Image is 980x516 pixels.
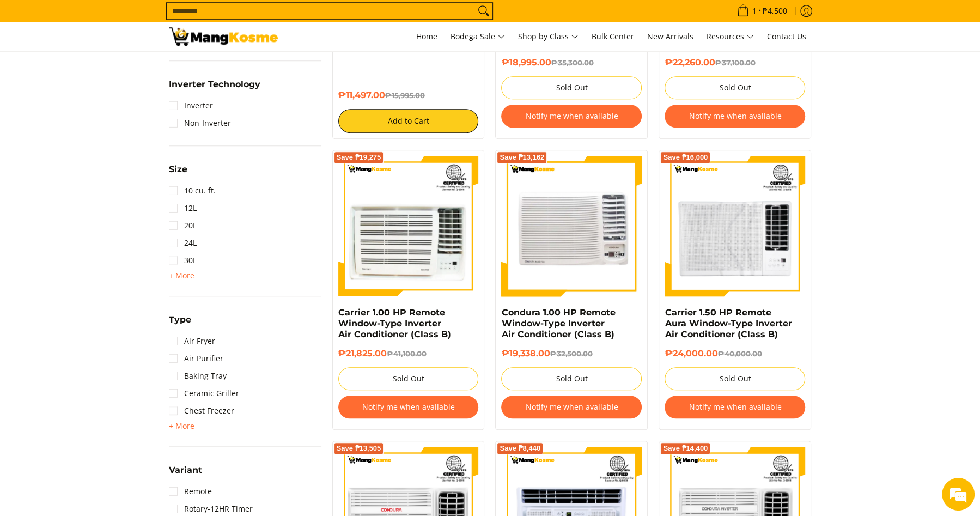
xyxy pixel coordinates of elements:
[665,367,805,390] button: Sold Out
[411,22,443,51] a: Home
[57,61,183,75] div: Chat with us now
[5,298,208,336] textarea: Type your message and hit 'Enter'
[169,315,191,324] span: Type
[169,234,197,252] a: 24L
[701,22,759,51] a: Resources
[169,466,202,483] summary: Open
[551,58,593,67] del: ₱35,300.00
[169,483,212,500] a: Remote
[169,199,197,217] a: 12L
[289,22,812,51] nav: Main Menu
[500,154,544,161] span: Save ₱13,162
[501,348,642,359] h6: ₱19,338.00
[169,114,231,132] a: Non-Inverter
[665,307,792,339] a: Carrier 1.50 HP Remote Aura Window-Type Inverter Air Conditioner (Class B)
[642,22,699,51] a: New Arrivals
[767,31,806,41] span: Contact Us
[665,156,805,296] img: Carrier 1.50 HP Remote Aura Window-Type Inverter Air Conditioner (Class B)
[717,349,762,358] del: ₱40,000.00
[501,57,642,68] h6: ₱18,995.00
[169,271,194,280] span: + More
[169,80,260,89] span: Inverter Technology
[338,156,479,296] img: Carrier 1.00 HP Remote Window-Type Inverter Air Conditioner (Class B)
[169,466,202,475] span: Variant
[501,76,642,99] button: Sold Out
[501,307,615,339] a: Condura 1.00 HP Remote Window-Type Inverter Air Conditioner (Class B)
[169,182,216,199] a: 10 cu. ft.
[707,30,754,44] span: Resources
[647,31,693,41] span: New Arrivals
[338,307,451,339] a: Carrier 1.00 HP Remote Window-Type Inverter Air Conditioner (Class B)
[385,91,425,100] del: ₱15,995.00
[665,348,805,359] h6: ₱24,000.00
[761,7,789,15] span: ₱4,500
[169,269,194,282] summary: Open
[169,332,215,350] a: Air Fryer
[169,402,234,420] a: Chest Freezer
[445,22,510,51] a: Bodega Sale
[665,76,805,99] button: Sold Out
[501,105,642,128] button: Notify me when available
[416,31,437,41] span: Home
[501,156,642,296] img: condura-1hp-inverter-type-remote-aircon-full-view-mang-kosme
[179,5,205,32] div: Minimize live chat window
[169,367,227,385] a: Baking Tray
[665,105,805,128] button: Notify me when available
[169,27,278,46] img: Class B Class B | Mang Kosme
[762,22,812,51] a: Contact Us
[169,385,239,402] a: Ceramic Griller
[169,80,260,97] summary: Open
[169,422,194,430] span: + More
[665,396,805,418] button: Notify me when available
[475,3,492,19] button: Search
[715,58,755,67] del: ₱37,100.00
[63,137,150,247] span: We're online!
[169,97,213,114] a: Inverter
[169,315,191,332] summary: Open
[513,22,584,51] a: Shop by Class
[663,154,708,161] span: Save ₱16,000
[550,349,592,358] del: ₱32,500.00
[338,367,479,390] button: Sold Out
[338,90,479,101] h6: ₱11,497.00
[751,7,758,15] span: 1
[337,445,381,452] span: Save ₱13,505
[338,109,479,133] button: Add to Cart
[663,445,708,452] span: Save ₱14,400
[169,420,194,433] summary: Open
[337,154,381,161] span: Save ₱19,275
[586,22,640,51] a: Bulk Center
[169,165,187,174] span: Size
[501,396,642,418] button: Notify me when available
[338,396,479,418] button: Notify me when available
[169,217,197,234] a: 20L
[500,445,540,452] span: Save ₱8,440
[734,5,790,17] span: •
[169,252,197,269] a: 30L
[592,31,634,41] span: Bulk Center
[169,165,187,182] summary: Open
[518,30,579,44] span: Shop by Class
[451,30,505,44] span: Bodega Sale
[338,348,479,359] h6: ₱21,825.00
[169,350,223,367] a: Air Purifier
[387,349,427,358] del: ₱41,100.00
[501,367,642,390] button: Sold Out
[665,57,805,68] h6: ₱22,260.00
